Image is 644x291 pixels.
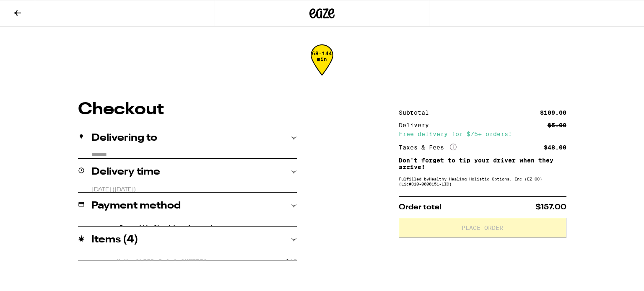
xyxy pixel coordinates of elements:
[117,258,207,265] p: M.Y. SLEEP 5:2:2 Gummies
[399,144,457,151] div: Taxes & Fees
[399,218,566,238] button: Place Order
[544,144,566,150] div: $48.00
[540,110,566,116] div: $109.00
[399,176,566,186] div: Fulfilled by Healthy Healing Holistic Options, Inc (EZ OC) (Lic# C10-0000151-LIC )
[399,131,566,137] div: Free delivery for $75+ orders!
[119,224,214,237] span: Pay with Checking Account
[399,157,566,170] p: Don't forget to tip your driver when they arrive!
[92,186,297,194] p: [DATE] ([DATE])
[286,258,297,265] div: $ 15
[91,133,157,143] h2: Delivering to
[548,122,566,128] div: $5.00
[91,167,160,177] h2: Delivery time
[91,235,138,245] h2: Items ( 4 )
[311,51,333,82] div: 68-144 min
[91,253,115,277] img: M.Y. SLEEP 5:2:2 Gummies
[91,201,181,211] h2: Payment method
[399,110,435,116] div: Subtotal
[399,203,441,211] span: Order total
[78,101,297,118] h1: Checkout
[399,122,435,128] div: Delivery
[535,203,566,211] span: $157.00
[462,225,503,231] span: Place Order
